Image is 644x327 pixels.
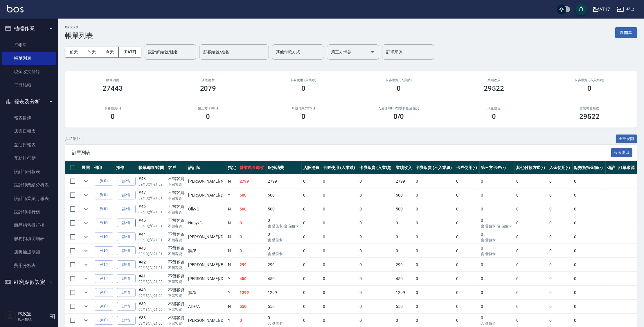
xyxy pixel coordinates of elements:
h3: 29522 [579,112,600,121]
td: 0 [515,286,548,299]
td: 0 [548,188,573,202]
th: 設計師 [187,161,227,175]
button: 列印 [95,316,113,325]
td: Allie /A [187,300,227,313]
button: 昨天 [83,47,101,57]
td: 0 [548,230,573,244]
td: 1299 [267,286,302,299]
td: 0 [573,258,606,272]
p: 含 儲值卡 [268,237,300,243]
td: 0 [302,258,322,272]
td: Y [227,188,238,202]
td: 0 [414,230,455,244]
td: 0 [302,230,322,244]
h3: 0 [587,84,591,92]
a: 互助排行榜 [2,152,56,165]
td: Olly /O [187,202,227,216]
td: 0 [358,244,394,258]
button: AT17 [590,3,612,15]
th: 卡券使用 (入業績) [321,161,358,175]
button: expand row [82,205,90,213]
a: 現金收支登錄 [2,65,56,78]
button: 列印 [95,302,113,311]
td: 0 [394,230,414,244]
p: 不留客資 [168,182,185,187]
td: #47 [137,188,167,202]
td: 2799 [267,175,302,188]
td: 0 [480,244,515,258]
p: 09/13 (六) 21:01 [138,251,166,257]
p: 不留客資 [168,196,185,201]
a: 詳情 [117,205,136,214]
th: 客戶 [167,161,187,175]
h3: 服務消費 [72,78,153,82]
h3: 0 [111,112,115,121]
td: 0 [515,272,548,286]
h5: 林政宏 [18,311,47,317]
td: Y [227,272,238,286]
a: 服務扣項明細表 [2,232,56,245]
td: 0 [480,272,515,286]
td: 0 [394,216,414,230]
td: N [227,258,238,272]
td: #45 [137,216,167,230]
div: 不留客資 [168,245,185,251]
td: 450 [394,272,414,286]
th: 訂單來源 [617,161,637,175]
button: expand row [82,302,90,311]
th: 操作 [115,161,137,175]
div: 不留客資 [168,176,185,182]
h2: 卡券使用(-) [72,106,153,110]
td: 0 [548,175,573,188]
button: 列印 [95,274,113,283]
p: 09/13 (六) 21:00 [138,293,166,298]
a: 詳情 [117,219,136,228]
h3: 0 [206,112,210,121]
td: 0 [455,272,480,286]
a: 詳情 [117,316,136,325]
td: 0 [515,300,548,313]
td: 0 [480,202,515,216]
h2: 卡券使用 (入業績) [263,78,344,82]
td: 0 [358,216,394,230]
td: 1299 [394,286,414,299]
td: 0 [302,244,322,258]
td: 0 [480,216,515,230]
a: 詳情 [117,274,136,283]
td: 0 [414,244,455,258]
td: 0 [480,188,515,202]
a: 每日結帳 [2,78,56,92]
button: expand row [82,274,90,283]
td: #44 [137,230,167,244]
th: 服務消費 [267,161,302,175]
td: 0 [302,175,322,188]
button: 列印 [95,191,113,200]
td: 0 [515,188,548,202]
h2: 店販消費 [167,78,249,82]
td: 0 [573,286,606,299]
button: 列印 [95,177,113,186]
td: 0 [573,202,606,216]
h2: 卡券販賣 (入業績) [358,78,439,82]
button: expand row [82,288,90,297]
a: 詳情 [117,302,136,311]
td: #42 [137,258,167,272]
th: 展開 [80,161,92,175]
td: N [227,244,238,258]
td: 獅 /5 [187,244,227,258]
div: AT17 [599,6,610,13]
th: 卡券販賣 (入業績) [358,161,394,175]
a: 店家日報表 [2,125,56,138]
td: 1299 [238,286,267,299]
td: Y [227,286,238,299]
td: 0 [358,300,394,313]
td: 0 [358,202,394,216]
button: Open [368,47,377,57]
td: 0 [515,258,548,272]
th: 入金使用(-) [548,161,573,175]
td: #46 [137,202,167,216]
a: 詳情 [117,232,136,241]
th: 指定 [227,161,238,175]
img: Logo [7,5,24,12]
div: 不留客資 [168,231,185,237]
